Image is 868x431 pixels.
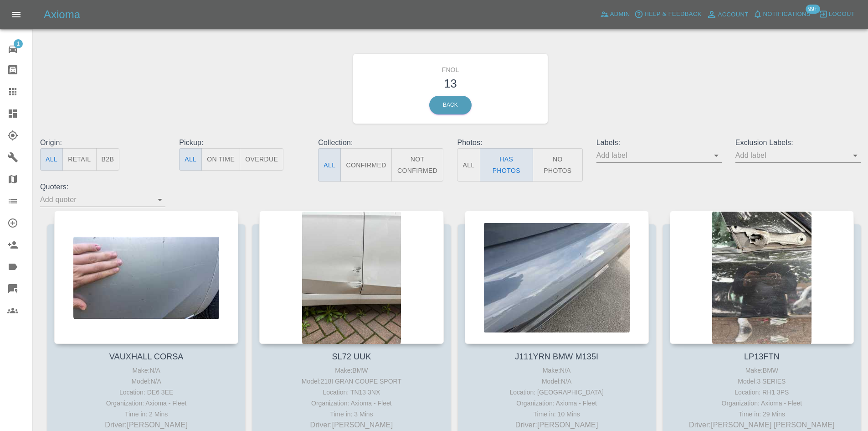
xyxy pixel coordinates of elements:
[56,387,236,398] div: Location: DE6 3EE
[763,9,811,20] span: Notifications
[480,148,534,182] button: Has Photos
[262,376,441,387] div: Model: 218I GRAN COUPE SPORT
[598,7,632,21] a: Admin
[44,7,80,22] h5: Axioma
[201,148,240,171] button: On Time
[240,148,283,171] button: Overdue
[40,182,165,192] p: Quoters:
[467,387,647,398] div: Location: [GEOGRAPHIC_DATA]
[318,148,341,182] button: All
[515,352,598,361] a: J111YRN BMW M135I
[817,7,857,21] button: Logout
[644,9,701,20] span: Help & Feedback
[340,148,391,182] button: Confirmed
[56,398,236,409] div: Organization: Axioma - Fleet
[360,61,541,75] h6: FNOL
[56,409,236,420] div: Time in: 2 Mins
[672,398,852,409] div: Organization: Axioma - Fleet
[318,137,443,148] p: Collection:
[735,137,861,148] p: Exclusion Labels:
[14,39,23,48] span: 1
[262,409,441,420] div: Time in: 3 Mins
[96,148,120,171] button: B2B
[262,387,441,398] div: Location: TN13 3NX
[718,10,749,20] span: Account
[62,148,96,171] button: Retail
[40,137,165,148] p: Origin:
[672,387,852,398] div: Location: RH1 3PS
[391,148,444,182] button: Not Confirmed
[40,148,63,171] button: All
[40,192,152,207] input: Add quoter
[751,7,813,21] button: Notifications
[5,4,27,26] button: Open drawer
[429,96,472,114] a: Back
[109,352,184,361] a: VAUXHALL CORSA
[262,398,441,409] div: Organization: Axioma - Fleet
[262,420,441,431] p: Driver: [PERSON_NAME]
[744,352,780,361] a: LP13FTN
[467,365,647,376] div: Make: N/A
[457,137,582,148] p: Photos:
[467,420,647,431] p: Driver: [PERSON_NAME]
[332,352,371,361] a: SL72 UUK
[672,376,852,387] div: Model: 3 SERIES
[829,9,855,20] span: Logout
[806,5,820,14] span: 99+
[533,148,583,182] button: No Photos
[672,420,852,431] p: Driver: [PERSON_NAME] [PERSON_NAME]
[467,398,647,409] div: Organization: Axioma - Fleet
[56,420,236,431] p: Driver: [PERSON_NAME]
[849,149,862,162] button: Open
[154,193,166,206] button: Open
[262,365,441,376] div: Make: BMW
[596,148,708,162] input: Add label
[596,137,722,148] p: Labels:
[672,409,852,420] div: Time in: 29 Mins
[56,376,236,387] div: Model: N/A
[467,376,647,387] div: Model: N/A
[632,7,704,21] button: Help & Feedback
[179,148,202,171] button: All
[672,365,852,376] div: Make: BMW
[610,9,630,20] span: Admin
[704,7,751,22] a: Account
[360,75,541,92] h3: 13
[457,148,480,182] button: All
[467,409,647,420] div: Time in: 10 Mins
[735,148,847,162] input: Add label
[710,149,723,162] button: Open
[56,365,236,376] div: Make: N/A
[179,137,304,148] p: Pickup:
